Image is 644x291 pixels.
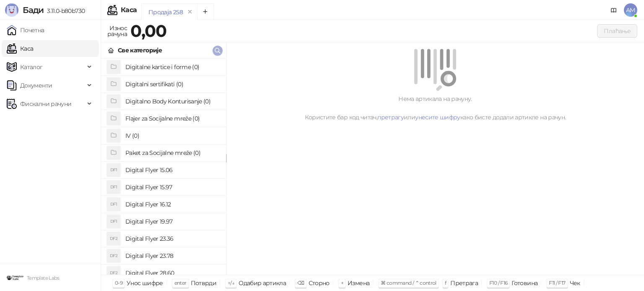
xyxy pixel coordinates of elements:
[125,129,219,142] h4: IV (0)
[127,278,163,288] div: Унос шифре
[130,21,166,41] strong: 0,00
[607,3,621,17] a: Документација
[107,198,120,211] div: DF1
[125,232,219,245] h4: Digital Flyer 23.36
[125,198,219,211] h4: Digital Flyer 16.12
[101,59,226,275] div: grid
[20,77,52,94] span: Документи
[107,163,120,177] div: DF1
[174,280,187,286] span: enter
[239,278,286,288] div: Одабир артикла
[125,163,219,177] h4: Digital Flyer 15.06
[125,60,219,74] h4: Digitalne kartice i forme (0)
[7,40,33,57] a: Каса
[106,23,129,39] div: Износ рачуна
[107,215,120,228] div: DF1
[125,180,219,194] h4: Digital Flyer 15.97
[115,280,122,286] span: 0-9
[125,112,219,125] h4: Flajer za Socijalne mreže (0)
[377,113,404,121] a: претрагу
[197,3,214,20] button: Add tab
[148,8,183,17] div: Продаја 258
[236,94,634,122] div: Нема артикала на рачуну. Користите бар код читач, или како бисте додали артикле на рачун.
[489,280,507,286] span: F10 / F16
[27,275,60,281] small: Template Labs
[341,280,343,286] span: +
[107,249,120,263] div: DF2
[20,95,71,112] span: Фискални рачуни
[297,280,304,286] span: ⌫
[624,3,637,17] span: AM
[107,180,120,194] div: DF1
[228,280,234,286] span: ↑/↓
[445,280,446,286] span: f
[118,46,162,55] div: Све категорије
[7,22,44,39] a: Почетна
[125,95,219,108] h4: Digitalno Body Konturisanje (0)
[549,280,565,286] span: F11 / F17
[125,266,219,280] h4: Digital Flyer 28.60
[107,266,120,280] div: DF2
[23,5,44,15] span: Бади
[125,146,219,160] h4: Paket za Socijalne mreže (0)
[348,278,369,288] div: Измена
[5,3,18,17] img: Logo
[191,278,217,288] div: Потврди
[125,77,219,91] h4: Digitalni sertifikati (0)
[44,7,85,15] span: 3.11.0-b80b730
[20,59,43,75] span: Каталог
[121,7,137,13] div: Каса
[107,232,120,245] div: DF2
[184,8,195,15] button: remove
[309,278,330,288] div: Сторно
[597,24,637,38] button: Плаћање
[7,269,23,286] img: 64x64-companyLogo-46bbf2fd-0887-484e-a02e-a45a40244bfa.png
[570,278,580,288] div: Чек
[415,113,460,121] a: унесите шифру
[512,278,538,288] div: Готовина
[125,215,219,228] h4: Digital Flyer 19.97
[125,249,219,263] h4: Digital Flyer 23.78
[450,278,478,288] div: Претрага
[381,280,436,286] span: ⌘ command / ⌃ control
